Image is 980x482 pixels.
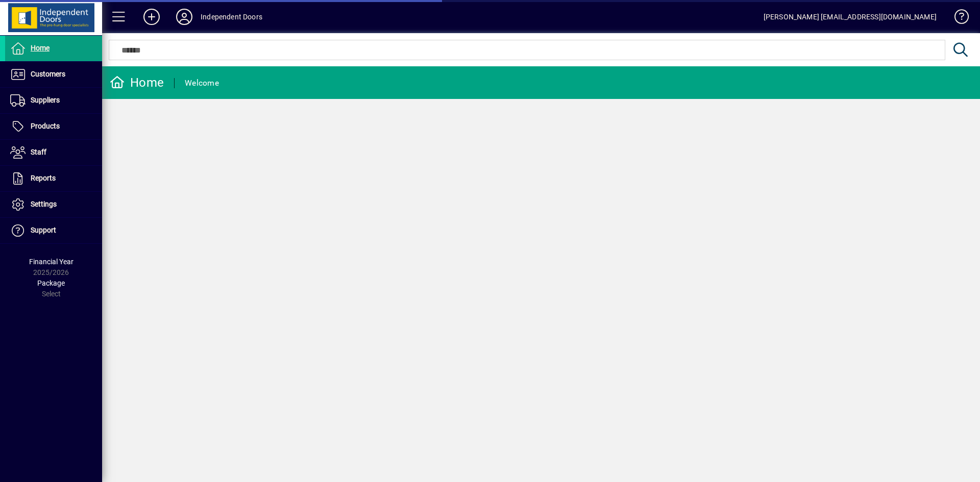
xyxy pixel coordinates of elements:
[31,174,56,182] span: Reports
[947,2,967,35] a: Knowledge Base
[29,258,73,266] span: Financial Year
[5,218,102,243] a: Support
[5,62,102,87] a: Customers
[185,75,219,91] div: Welcome
[5,88,102,113] a: Suppliers
[31,200,57,208] span: Settings
[5,192,102,217] a: Settings
[5,114,102,139] a: Products
[37,279,65,287] span: Package
[31,226,56,234] span: Support
[31,44,50,52] span: Home
[31,122,60,130] span: Products
[31,148,46,156] span: Staff
[764,9,937,25] div: [PERSON_NAME] [EMAIL_ADDRESS][DOMAIN_NAME]
[31,70,65,78] span: Customers
[168,8,201,26] button: Profile
[5,140,102,165] a: Staff
[201,9,262,25] div: Independent Doors
[31,96,60,104] span: Suppliers
[135,8,168,26] button: Add
[5,166,102,191] a: Reports
[110,74,164,91] div: Home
